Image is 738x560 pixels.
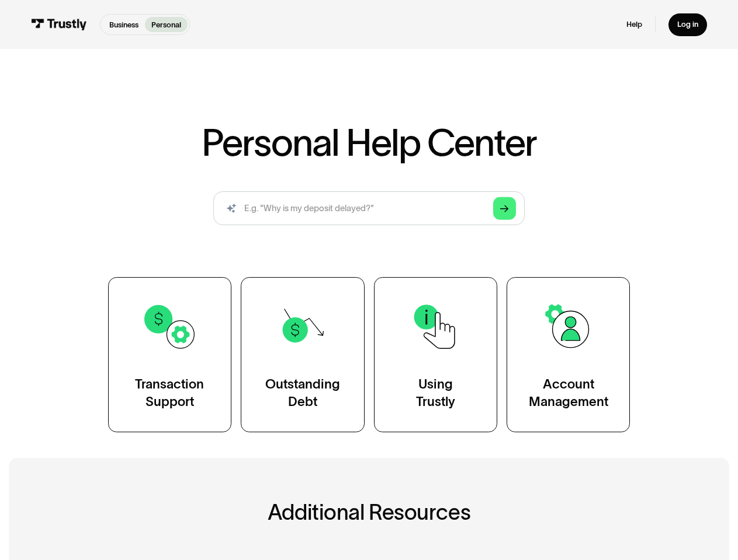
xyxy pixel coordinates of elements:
[103,17,145,33] a: Business
[507,277,630,432] a: AccountManagement
[677,20,698,30] div: Log in
[109,19,138,30] p: Business
[265,376,340,410] div: Outstanding Debt
[213,191,524,226] input: search
[668,13,706,36] a: Log in
[213,191,524,226] form: Search
[529,376,608,410] div: Account Management
[108,277,231,432] a: TransactionSupport
[374,277,497,432] a: UsingTrustly
[58,501,680,524] h2: Additional Resources
[135,376,204,410] div: Transaction Support
[145,17,188,33] a: Personal
[416,376,455,410] div: Using Trustly
[241,277,364,432] a: OutstandingDebt
[626,20,642,30] a: Help
[151,19,181,30] p: Personal
[31,19,86,30] img: Trustly Logo
[202,124,536,161] h1: Personal Help Center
